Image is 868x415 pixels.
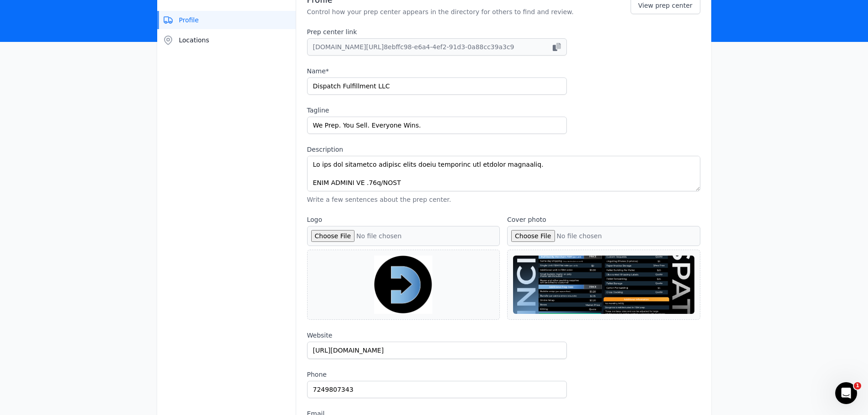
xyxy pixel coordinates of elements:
p: Write a few sentences about the prep center. [307,195,700,204]
p: Control how your prep center appears in the directory for others to find and review. [307,7,574,16]
label: Website [307,331,567,340]
button: [DOMAIN_NAME][URL]8ebffc98-e6a4-4ef2-91d3-0a88cc39a3c9 [307,38,567,56]
label: Logo [307,215,500,224]
input: We're the best in prep. [307,117,567,134]
span: Profile [179,15,199,25]
input: 1 (234) 567-8910 [307,381,567,398]
textarea: Lo ips dol sitametco adipisc elits doeiu temporinc utl etdolor magnaaliq. ENIM ADMINI VE .76q/NOS... [307,156,700,191]
label: Name* [307,67,567,76]
span: 1 [854,382,861,389]
label: Prep center link [307,27,567,36]
input: www.acmeprep.com [307,342,567,359]
span: [DOMAIN_NAME][URL] 8ebffc98-e6a4-4ef2-91d3-0a88cc39a3c9 [313,42,514,51]
label: Tagline [307,106,567,115]
label: Cover photo [507,215,700,224]
label: Phone [307,370,567,379]
span: Locations [179,36,210,45]
label: Description [307,145,700,154]
iframe: Intercom live chat [835,382,857,404]
input: ACME Prep [307,77,567,95]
